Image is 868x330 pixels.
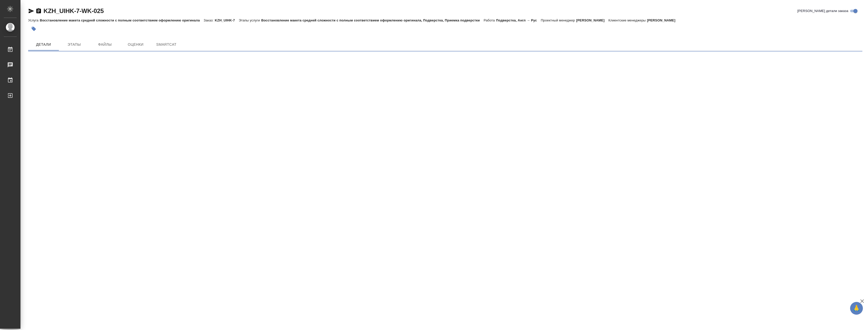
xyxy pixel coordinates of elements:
[123,41,148,48] span: Оценки
[797,8,848,14] span: [PERSON_NAME] детали заказа
[28,23,39,34] button: Добавить тэг
[239,18,261,22] p: Этапы услуги
[261,18,484,22] p: Восстановление макета средней сложности с полным соответствием оформлению оригинала, Подверстка, ...
[484,18,496,22] p: Работа
[608,18,647,22] p: Клиентские менеджеры
[62,41,86,48] span: Этапы
[28,18,40,22] p: Услуга
[28,8,34,14] button: Скопировать ссылку для ЯМессенджера
[541,18,576,22] p: Проектный менеджер
[31,41,56,48] span: Детали
[215,18,239,22] p: KZH_UIHK-7
[36,8,42,14] button: Скопировать ссылку
[576,18,609,22] p: [PERSON_NAME]
[496,18,541,22] p: Подверстка, Англ → Рус
[40,18,203,22] p: Восстановление макета средней сложности с полным соответствием оформлению оригинала
[44,7,104,14] a: KZH_UIHK-7-WK-025
[93,41,117,48] span: Файлы
[647,18,679,22] p: [PERSON_NAME]
[204,18,215,22] p: Заказ:
[850,302,863,315] button: 🙏
[154,41,179,48] span: SmartCat
[852,303,861,314] span: 🙏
